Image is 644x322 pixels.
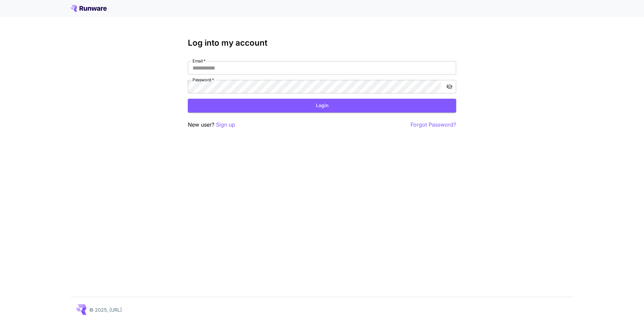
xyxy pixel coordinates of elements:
[188,99,456,112] button: Login
[193,77,214,83] label: Password
[443,81,455,93] button: toggle password visibility
[193,58,206,64] label: Email
[411,121,456,129] button: Forgot Password?
[89,306,122,313] p: © 2025, [URL]
[216,121,235,129] button: Sign up
[188,121,235,129] p: New user?
[188,38,456,48] h3: Log into my account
